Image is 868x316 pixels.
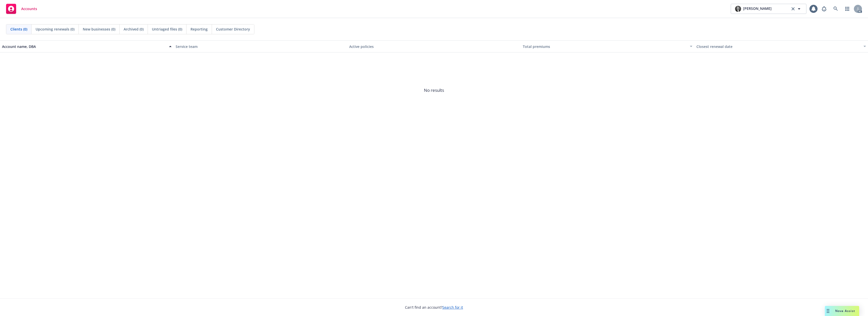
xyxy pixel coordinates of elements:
span: Clients (0) [10,26,27,32]
button: photo[PERSON_NAME]clear selection [731,4,806,14]
a: Switch app [842,4,852,14]
button: Total premiums [521,40,694,52]
span: Accounts [21,7,37,11]
span: [PERSON_NAME] [743,6,772,12]
button: Active policies [347,40,521,52]
button: Nova Assist [825,306,859,316]
span: Archived (0) [124,26,144,32]
a: Accounts [4,2,39,16]
div: Account name, DBA [2,44,166,49]
div: Total premiums [523,44,687,49]
button: Service team [174,40,347,52]
a: Report a Bug [819,4,829,14]
div: Drag to move [825,306,831,316]
a: Search [831,4,841,14]
a: clear selection [790,6,796,12]
div: Closest renewal date [696,44,860,49]
a: Search for it [442,305,463,310]
span: Nova Assist [835,309,855,313]
div: Active policies [349,44,519,49]
span: Can't find an account? [405,305,463,310]
img: photo [735,6,741,12]
span: Reporting [191,26,208,32]
span: Customer Directory [216,26,250,32]
div: Service team [176,44,345,49]
span: Untriaged files (0) [152,26,182,32]
span: New businesses (0) [83,26,115,32]
span: Upcoming renewals (0) [36,26,74,32]
button: Closest renewal date [694,40,868,52]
